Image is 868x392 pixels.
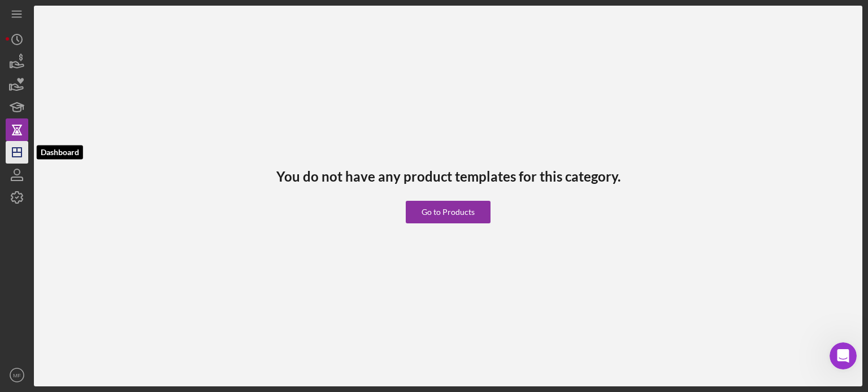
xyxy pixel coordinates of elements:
[406,201,491,223] button: Go to Products
[276,169,620,184] h3: You do not have any product templates for this category.
[6,364,28,386] button: MF
[830,342,857,369] iframe: Intercom live chat
[406,184,491,223] a: Go to Products
[422,201,475,223] div: Go to Products
[13,372,21,378] text: MF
